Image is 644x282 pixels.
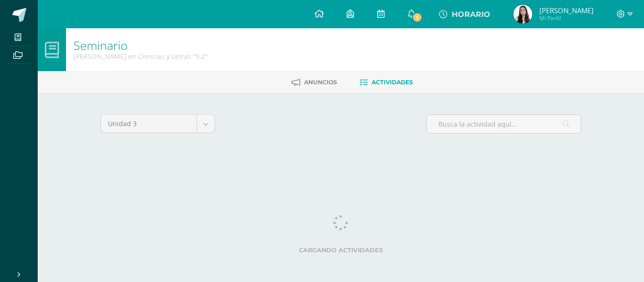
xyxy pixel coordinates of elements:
label: Cargando actividades [100,247,581,254]
a: Unidad 3 [101,115,215,133]
a: Actividades [360,75,413,90]
span: Actividades [372,79,413,86]
span: 1 [412,12,422,23]
a: Seminario [74,37,128,53]
span: HORARIO [451,10,490,19]
img: 2b32b25e3f4ab7c9469eee448578a84f.png [513,5,532,24]
a: Anuncios [291,75,337,90]
h1: Seminario [74,39,208,52]
span: Anuncios [304,79,337,86]
input: Busca la actividad aquí... [427,115,581,133]
span: Mi Perfil [539,14,594,22]
span: Unidad 3 [108,115,190,133]
span: [PERSON_NAME] [539,6,594,15]
div: Quinto Bachillerato en Ciencias y Letras '5.2' [74,52,208,61]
